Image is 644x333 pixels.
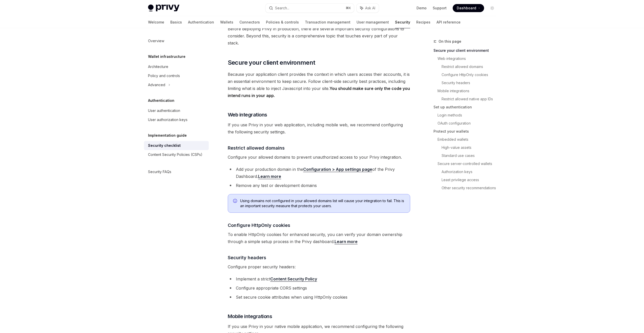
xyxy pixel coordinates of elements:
a: Mobile integrations [438,87,500,95]
a: Content Security Policies (CSPs) [144,150,209,159]
a: Secure server-controlled wallets [438,160,500,168]
a: Web integrations [438,55,500,63]
a: User authorization keys [144,115,209,124]
a: Authorization keys [442,168,500,176]
li: Set secure cookie attributes when using HttpOnly cookies [228,294,410,301]
a: Security FAQs [144,167,209,176]
a: User management [357,16,389,28]
span: To enable HttpOnly cookies for enhanced security, you can verify your domain ownership through a ... [228,231,410,245]
a: Security headers [442,79,500,87]
h5: Wallet infrastructure [148,54,185,60]
a: Policies & controls [266,16,299,28]
a: User authentication [144,106,209,115]
a: Recipes [416,16,430,28]
a: Login methods [438,111,500,119]
span: Web integrations [228,111,267,118]
div: User authorization keys [148,117,188,123]
div: User authentication [148,108,180,114]
a: Learn more [258,174,281,179]
span: Secure your client environment [228,59,315,67]
a: Protect your wallets [433,127,500,135]
span: Restrict allowed domains [228,145,285,151]
a: Dashboard [453,4,484,12]
div: Architecture [148,64,168,70]
div: Overview [148,38,164,44]
a: Support [433,6,447,11]
span: If you use Privy in your web application, including mobile web, we recommend configuring the foll... [228,121,410,135]
a: Policy and controls [144,71,209,80]
a: API reference [437,16,461,28]
a: Secure your client environment [433,46,500,55]
a: Demo [417,6,427,11]
a: Architecture [144,62,209,71]
li: Remove any test or development domains [228,182,410,189]
li: Add your production domain in the of the Privy Dashboard. [228,166,410,180]
span: Mobile integrations [228,313,272,320]
a: Content Security Policy [270,276,317,282]
span: ⌘ K [346,6,351,10]
div: Content Security Policies (CSPs) [148,152,202,158]
a: Configure HttpOnly cookies [442,71,500,79]
a: Security checklist [144,141,209,150]
div: Policy and controls [148,73,180,79]
span: Dashboard [457,6,476,11]
a: Wallets [220,16,233,28]
a: Set up authentication [433,103,500,111]
span: Using domains not configured in your allowed domains list will cause your integration to fail. Th... [240,198,405,208]
h5: Authentication [148,98,174,104]
img: light logo [148,5,179,12]
svg: Info [233,199,238,204]
span: Security headers [228,254,266,261]
span: Configure your allowed domains to prevent unauthorized access to your Privy integration. [228,154,410,161]
div: Security FAQs [148,169,171,175]
button: Ask AI [357,4,379,13]
span: Before deploying Privy in production, there are several important security configurations to cons... [228,25,410,46]
a: Least privilege access [442,176,500,184]
a: Standard use cases [442,152,500,160]
a: Welcome [148,16,164,28]
div: Advanced [148,82,165,88]
span: Configure proper security headers: [228,263,410,270]
span: On this page [439,38,461,44]
a: Connectors [239,16,260,28]
a: Embedded wallets [438,135,500,144]
span: Configure HttpOnly cookies [228,222,290,229]
div: Search... [275,5,289,11]
a: Restrict allowed native app IDs [442,95,500,103]
a: Basics [170,16,182,28]
a: Overview [144,36,209,45]
h5: Implementation guide [148,132,187,138]
button: Search...⌘K [265,4,354,13]
button: Toggle dark mode [488,4,496,12]
a: OAuth configuration [438,119,500,127]
a: Security [395,16,410,28]
li: Implement a strict [228,275,410,282]
li: Configure appropriate CORS settings [228,284,410,292]
a: Authentication [188,16,214,28]
a: Restrict allowed domains [442,63,500,71]
div: Security checklist [148,142,181,149]
a: Configuration > App settings page [303,167,372,172]
a: Transaction management [305,16,350,28]
span: Ask AI [365,6,375,11]
a: Other security recommendations [442,184,500,192]
span: Because your application client provides the context in which users access their accounts, it is ... [228,71,410,99]
a: Learn more [335,239,358,244]
a: High-value assets [442,144,500,152]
